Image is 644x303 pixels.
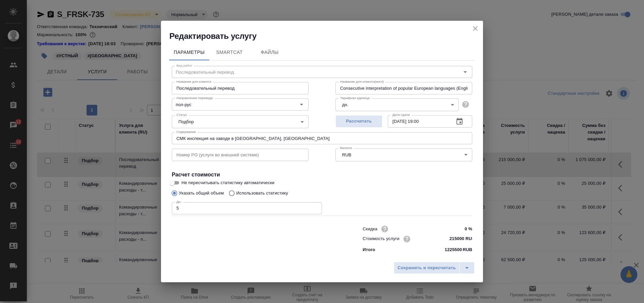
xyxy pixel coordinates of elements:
[340,102,350,107] button: дн.
[236,190,288,197] p: Использовать статистику
[363,235,399,242] p: Стоимость услуги
[363,226,377,232] p: Скидка
[176,119,196,125] button: Подбор
[335,98,459,111] div: дн.
[447,224,472,234] input: ✎ Введи что-нибудь
[173,48,205,57] span: Параметры
[363,246,375,253] p: Итого
[335,148,472,161] div: RUB
[172,115,309,128] div: Подбор
[213,48,246,57] span: SmartCat
[340,152,353,158] button: RUB
[254,48,286,57] span: Файлы
[397,264,456,272] span: Сохранить и пересчитать
[394,262,475,274] div: split button
[335,115,382,128] button: Рассчитать
[169,31,483,42] h2: Редактировать услугу
[394,262,460,274] button: Сохранить и пересчитать
[339,118,379,125] span: Рассчитать
[172,171,472,179] h4: Расчет стоимости
[470,23,480,33] button: close
[463,246,472,253] p: RUB
[447,234,472,244] input: ✎ Введи что-нибудь
[179,190,224,197] p: Указать общий объем
[445,246,462,253] p: 1225500
[181,179,274,186] span: Не пересчитывать статистику автоматически
[297,100,306,109] button: Open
